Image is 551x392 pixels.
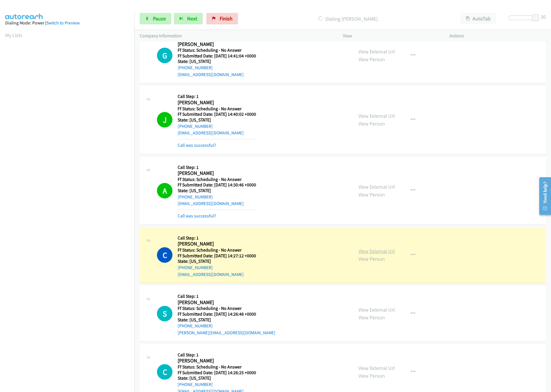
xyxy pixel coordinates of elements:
[178,117,256,123] h5: State: [US_STATE]
[178,177,256,182] h5: Ff Status: Scheduling - No Answer
[140,13,171,24] a: Pause
[178,323,213,329] a: [PHONE_NUMBER]
[157,247,172,263] h1: C
[178,165,256,170] h5: Call Step: 1
[450,32,546,39] p: Actions
[178,99,256,106] h2: [PERSON_NAME]
[5,44,135,317] iframe: Dialpad
[178,106,256,112] h5: Ff Status: Scheduling - No Answer
[358,306,395,313] a: View External Url
[178,258,256,264] h5: State: [US_STATE]
[46,20,80,26] a: Switch to Preview
[178,213,216,219] a: Call was successful?
[174,13,203,24] button: Next
[178,311,275,317] h5: Ff Submitted Date: [DATE] 14:26:48 +0000
[178,352,256,358] h5: Call Step: 1
[153,15,166,22] span: Pause
[178,41,256,48] h2: [PERSON_NAME]
[220,15,233,22] span: Finish
[178,364,256,370] h5: Ff Status: Scheduling - No Answer
[358,113,395,119] a: View External Url
[358,248,395,254] a: View External Url
[178,235,256,241] h5: Call Step: 1
[358,256,385,262] a: View Person
[358,372,385,379] a: View Person
[157,306,172,321] div: The call is yet to be attempted
[140,32,333,39] p: Company Information
[178,201,244,206] a: [EMAIL_ADDRESS][DOMAIN_NAME]
[157,48,172,63] div: The call is yet to be attempted
[178,59,256,64] h5: State: [US_STATE]
[157,183,172,198] h1: A
[358,191,385,198] a: View Person
[157,364,172,380] div: The call is yet to be attempted
[178,72,244,77] a: [EMAIL_ADDRESS][DOMAIN_NAME]
[178,265,213,270] a: [PHONE_NUMBER]
[178,306,275,311] h5: Ff Status: Scheduling - No Answer
[358,48,395,55] a: View External Url
[178,330,275,335] a: [PERSON_NAME][EMAIL_ADDRESS][DOMAIN_NAME]
[157,48,172,63] h1: G
[178,375,256,381] h5: State: [US_STATE]
[178,317,275,323] h5: State: [US_STATE]
[178,182,256,188] h5: Ff Submitted Date: [DATE] 14:30:46 +0000
[460,13,496,24] button: AutoTab
[178,241,256,247] h2: [PERSON_NAME]
[157,112,172,128] h1: J
[178,65,213,70] a: [PHONE_NUMBER]
[178,253,256,259] h5: Ff Submitted Date: [DATE] 14:27:12 +0000
[178,47,256,53] h5: Ff Status: Scheduling - No Answer
[178,130,244,136] a: [EMAIL_ADDRESS][DOMAIN_NAME]
[178,299,275,306] h2: [PERSON_NAME]
[178,123,213,129] a: [PHONE_NUMBER]
[358,120,385,127] a: View Person
[5,32,22,38] a: My Lists
[178,194,213,200] a: [PHONE_NUMBER]
[187,15,197,22] span: Next
[358,56,385,63] a: View Person
[157,306,172,321] h1: S
[178,293,275,299] h5: Call Step: 1
[178,94,256,99] h5: Call Step: 1
[178,53,256,59] h5: Ff Submitted Date: [DATE] 14:41:04 +0000
[246,15,450,23] p: Dialing [PERSON_NAME]
[178,358,256,364] h2: [PERSON_NAME]
[178,142,216,148] a: Call was successful?
[358,184,395,190] a: View External Url
[178,247,256,253] h5: Ff Status: Scheduling - No Answer
[178,170,256,177] h2: [PERSON_NAME]
[5,20,129,26] div: Dialing Mode: Power |
[358,314,385,321] a: View Person
[358,365,395,371] a: View External Url
[178,272,244,277] a: [EMAIL_ADDRESS][DOMAIN_NAME]
[178,370,256,376] h5: Ff Submitted Date: [DATE] 14:26:25 +0000
[178,111,256,117] h5: Ff Submitted Date: [DATE] 14:40:02 +0000
[541,13,546,21] div: 30
[157,364,172,380] h1: C
[206,13,238,24] a: Finish
[178,188,256,194] h5: State: [US_STATE]
[178,382,213,387] a: [PHONE_NUMBER]
[535,173,551,219] iframe: Resource Center
[343,32,439,39] p: View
